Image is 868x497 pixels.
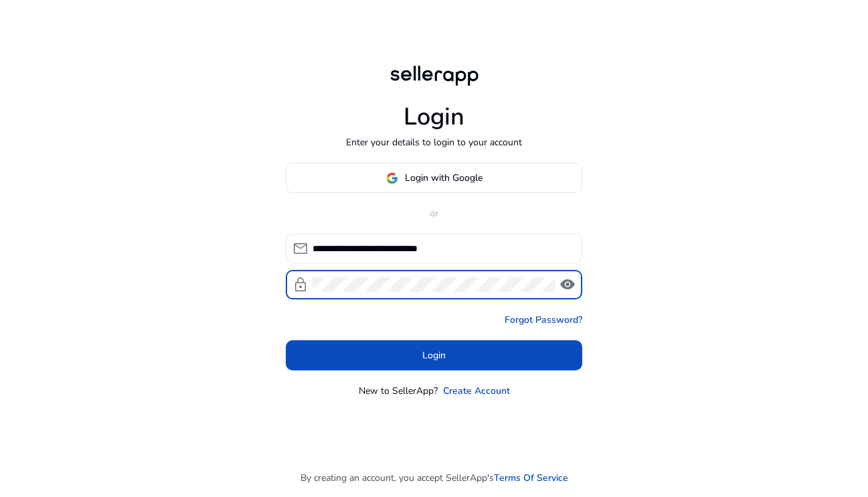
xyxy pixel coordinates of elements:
span: Login with Google [405,171,483,185]
a: Forgot Password? [505,313,582,327]
span: visibility [559,277,576,293]
button: Login [286,340,582,370]
span: Login [422,348,446,362]
p: Enter your details to login to your account [346,135,522,149]
p: or [286,206,582,220]
span: lock [292,277,309,293]
span: mail [292,240,309,257]
button: Login with Google [286,163,582,193]
img: google-logo.svg [386,172,398,184]
h1: Login [404,102,464,131]
a: Create Account [443,384,510,398]
p: New to SellerApp? [359,384,438,398]
a: Terms Of Service [494,471,568,485]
